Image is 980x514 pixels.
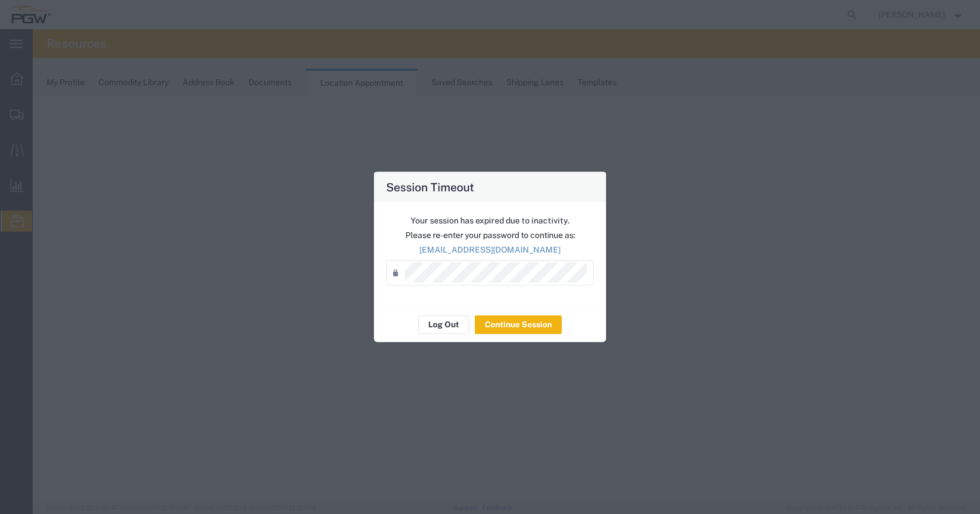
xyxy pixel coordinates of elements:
[386,178,474,195] h4: Session Timeout
[386,229,594,241] p: Please re-enter your password to continue as:
[475,315,562,334] button: Continue Session
[386,243,594,256] p: [EMAIL_ADDRESS][DOMAIN_NAME]
[386,214,594,226] p: Your session has expired due to inactivity.
[418,315,469,334] button: Log Out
